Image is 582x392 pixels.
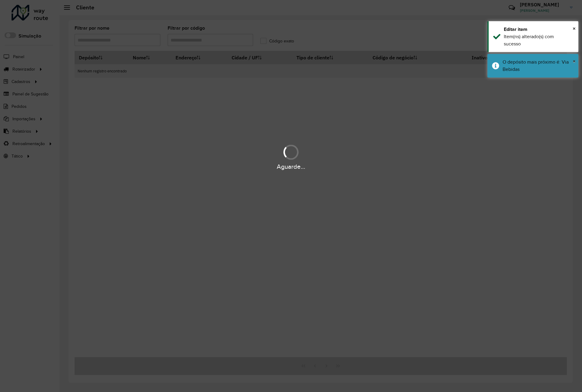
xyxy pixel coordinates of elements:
button: Close [573,57,576,66]
span: × [573,25,576,32]
div: Editar item [504,26,574,33]
button: Close [573,24,576,33]
span: × [573,58,576,65]
div: O depósito mais próximo é: Via Bebidas [503,58,574,73]
div: Item(ns) alterado(s) com sucesso [504,33,574,48]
